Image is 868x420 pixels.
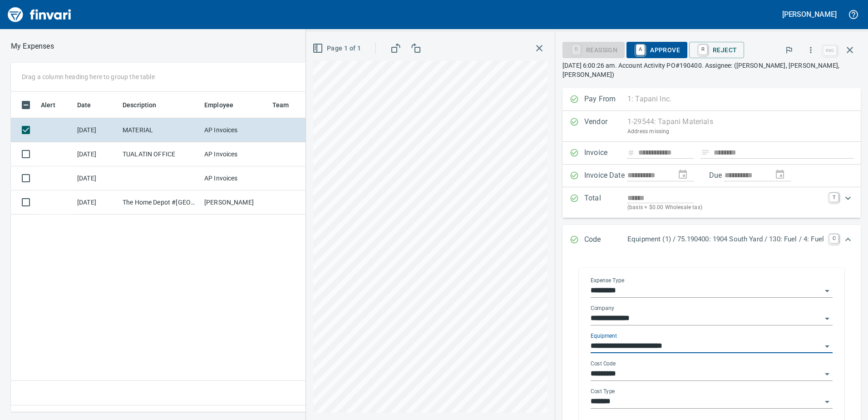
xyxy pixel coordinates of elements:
button: Open [821,340,833,353]
button: Open [821,312,833,325]
button: [PERSON_NAME] [780,7,839,21]
button: Open [821,395,833,408]
span: Approve [634,42,680,58]
p: Equipment (1) / 75.190400: 1904 South Yard / 130: Fuel / 4: Fuel [627,234,824,245]
td: TUALATIN OFFICE [119,142,201,166]
span: Team [272,100,289,110]
button: More [801,40,821,60]
p: Drag a column heading here to group the table [22,72,155,81]
div: Expand [562,225,861,255]
p: Total [584,193,627,212]
button: Open [821,368,833,380]
button: Flag [779,40,799,60]
span: Close invoice [821,39,861,61]
td: [PERSON_NAME] [201,190,269,215]
div: Expand [562,187,861,218]
span: Date [77,100,91,110]
a: A [636,45,645,55]
button: Page 1 of 1 [311,40,365,57]
button: RReject [689,42,744,58]
button: AApprove [626,42,687,58]
span: Employee [204,100,245,110]
span: Description [123,100,157,110]
span: Date [77,100,103,110]
td: AP Invoices [201,118,269,142]
span: Team [272,100,301,110]
td: [DATE] [74,142,119,166]
td: [DATE] [74,118,119,142]
label: Cost Type [591,389,615,394]
span: Alert [41,100,67,110]
img: Finvari [5,4,74,25]
span: Description [123,100,168,110]
p: Code [584,234,627,246]
span: Employee [204,100,233,110]
td: The Home Depot #[GEOGRAPHIC_DATA] [119,190,201,215]
label: Equipment [591,333,617,339]
td: MATERIAL [119,118,201,142]
td: [DATE] [74,166,119,190]
p: (basis + $0.00 Wholesale tax) [627,203,824,212]
p: [DATE] 6:00:26 am. Account Activity PO#190400. Assignee: ([PERSON_NAME], [PERSON_NAME], [PERSON_N... [562,61,861,79]
h5: [PERSON_NAME] [782,10,837,19]
span: Page 1 of 1 [314,43,361,54]
span: Alert [41,100,55,110]
button: Open [821,285,833,297]
label: Company [591,305,614,311]
div: Reassign [562,45,625,53]
nav: breadcrumb [11,41,54,52]
td: [DATE] [74,190,119,215]
td: AP Invoices [201,142,269,166]
td: AP Invoices [201,166,269,190]
label: Cost Code [591,361,616,366]
span: Reject [696,42,737,58]
a: C [829,234,838,243]
a: R [699,45,707,55]
a: T [829,193,838,202]
label: Expense Type [591,278,624,283]
p: My Expenses [11,41,54,52]
a: esc [823,45,837,55]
